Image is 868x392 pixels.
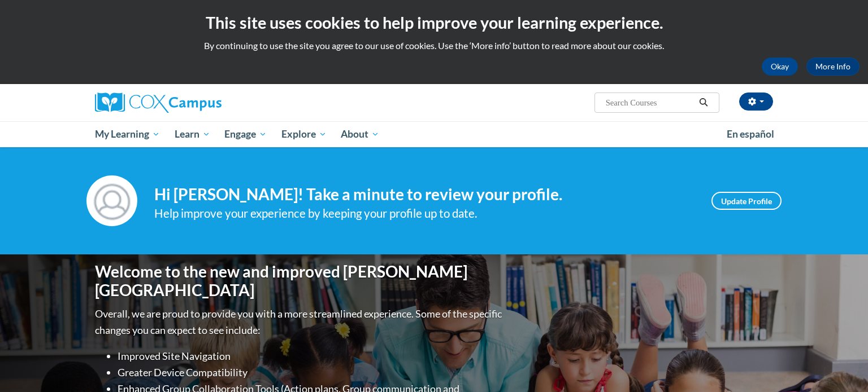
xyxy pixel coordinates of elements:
span: En español [727,128,774,140]
button: Okay [762,58,798,76]
li: Greater Device Compatibility [118,364,505,381]
iframe: Button to launch messaging window [823,347,859,383]
input: Search Courses [605,96,695,109]
p: By continuing to use the site you agree to our use of cookies. Use the ‘More info’ button to read... [8,39,860,52]
a: Explore [274,121,334,147]
button: Search [695,96,712,109]
a: My Learning [88,121,167,147]
span: Learn [175,127,210,141]
span: About [341,127,379,141]
div: Main menu [78,121,790,147]
li: Improved Site Navigation [118,348,505,364]
div: Help improve your experience by keeping your profile up to date. [154,204,695,223]
span: My Learning [95,127,160,141]
button: Account Settings [739,93,773,111]
h4: Hi [PERSON_NAME]! Take a minute to review your profile. [154,185,695,204]
a: Cox Campus [95,93,310,113]
h2: This site uses cookies to help improve your learning experience. [8,11,860,34]
a: About [334,121,387,147]
img: Cox Campus [95,93,222,113]
span: Explore [281,127,327,141]
a: En español [719,122,782,146]
p: Overall, we are proud to provide you with a more streamlined experience. Some of the specific cha... [95,306,505,338]
a: More Info [806,58,860,76]
span: Engage [224,127,267,141]
a: Learn [167,121,218,147]
a: Update Profile [711,192,782,210]
h1: Welcome to the new and improved [PERSON_NAME][GEOGRAPHIC_DATA] [95,262,505,300]
img: Profile Image [86,175,137,226]
a: Engage [217,121,274,147]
